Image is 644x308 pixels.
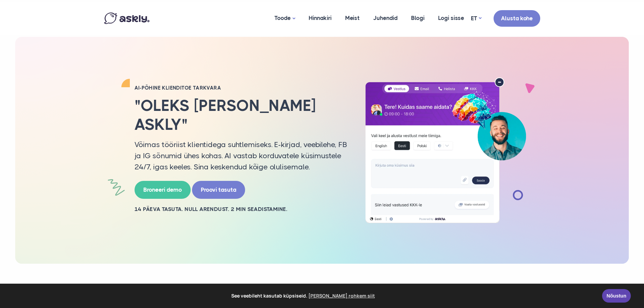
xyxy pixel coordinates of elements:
[135,139,348,172] p: Võimas tööriist klientidega suhtlemiseks. E-kirjad, veebilehe, FB ja IG sõnumid ühes kohas. AI va...
[104,13,149,24] img: Askly
[338,2,366,34] a: Meist
[404,2,431,34] a: Blogi
[431,2,471,34] a: Logi sisse
[366,2,404,34] a: Juhendid
[307,291,376,301] a: learn more about cookies
[10,291,597,301] span: See veebileht kasutab küpsiseid.
[135,206,348,213] h2: 14 PÄEVA TASUTA. NULL ARENDUST. 2 MIN SEADISTAMINE.
[302,2,338,34] a: Hinnakiri
[358,77,533,223] img: AI multilingual chat
[602,289,631,303] a: Nõustun
[192,181,245,199] a: Proovi tasuta
[135,96,348,134] h2: "Oleks [PERSON_NAME] Askly"
[268,2,302,35] a: Toode
[135,85,348,91] h2: AI-PÕHINE KLIENDITOE TARKVARA
[135,181,191,199] a: Broneeri demo
[494,10,540,27] a: Alusta kohe
[471,14,481,23] a: ET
